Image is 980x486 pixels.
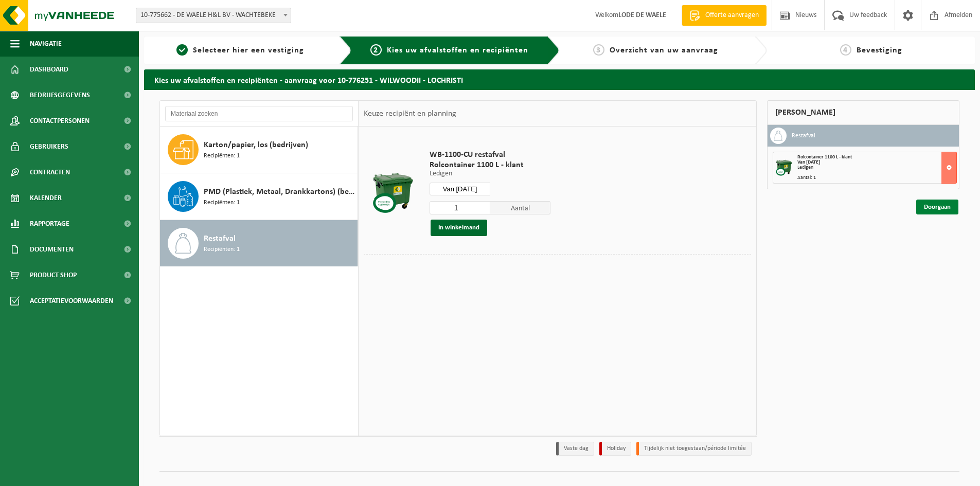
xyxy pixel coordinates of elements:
[30,31,62,57] span: Navigatie
[160,220,358,266] button: Restafval Recipiënten: 1
[797,154,852,160] span: Rolcontainer 1100 L - klant
[204,245,240,255] span: Recipiënten: 1
[636,442,752,456] li: Tijdelijk niet toegestaan/période limitée
[30,108,90,134] span: Contactpersonen
[490,201,551,214] span: Aantal
[136,8,291,23] span: 10-775662 - DE WAELE H&L BV - WACHTEBEKE
[30,134,68,159] span: Gebruikers
[857,46,902,55] span: Bevestiging
[370,44,382,56] span: 2
[30,159,70,185] span: Contracten
[840,44,851,56] span: 4
[556,442,594,456] li: Vaste dag
[149,44,331,57] a: 1Selecteer hier een vestiging
[797,175,956,181] div: Aantal: 1
[30,211,69,237] span: Rapportage
[916,200,958,214] a: Doorgaan
[193,46,304,55] span: Selecteer hier een vestiging
[599,442,631,456] li: Holiday
[204,151,240,161] span: Recipiënten: 1
[430,170,550,177] p: Ledigen
[165,106,353,121] input: Materiaal zoeken
[387,46,528,55] span: Kies uw afvalstoffen en recipiënten
[204,186,355,198] span: PMD (Plastiek, Metaal, Drankkartons) (bedrijven)
[703,10,761,21] span: Offerte aanvragen
[431,220,487,236] button: In winkelmand
[204,198,240,208] span: Recipiënten: 1
[30,237,74,262] span: Documenten
[136,8,291,23] span: 10-775662 - DE WAELE H&L BV - WACHTEBEKE
[144,69,975,89] h2: Kies uw afvalstoffen en recipiënten - aanvraag voor 10-776251 - WILWOODII - LOCHRISTI
[160,127,358,173] button: Karton/papier, los (bedrijven) Recipiënten: 1
[430,183,490,195] input: Selecteer datum
[359,101,461,127] div: Keuze recipiënt en planning
[430,160,550,170] span: Rolcontainer 1100 L - klant
[30,82,90,108] span: Bedrijfsgegevens
[767,100,959,125] div: [PERSON_NAME]
[797,159,820,165] strong: Van [DATE]
[30,57,68,82] span: Dashboard
[430,150,550,160] span: WB-1100-CU restafval
[176,44,188,56] span: 1
[792,128,815,144] h3: Restafval
[618,11,666,19] strong: LODE DE WAELE
[30,288,113,314] span: Acceptatievoorwaarden
[682,5,767,26] a: Offerte aanvragen
[30,262,77,288] span: Product Shop
[797,165,956,170] div: Ledigen
[30,185,62,211] span: Kalender
[610,46,718,55] span: Overzicht van uw aanvraag
[204,232,236,245] span: Restafval
[204,139,308,151] span: Karton/papier, los (bedrijven)
[160,173,358,220] button: PMD (Plastiek, Metaal, Drankkartons) (bedrijven) Recipiënten: 1
[593,44,604,56] span: 3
